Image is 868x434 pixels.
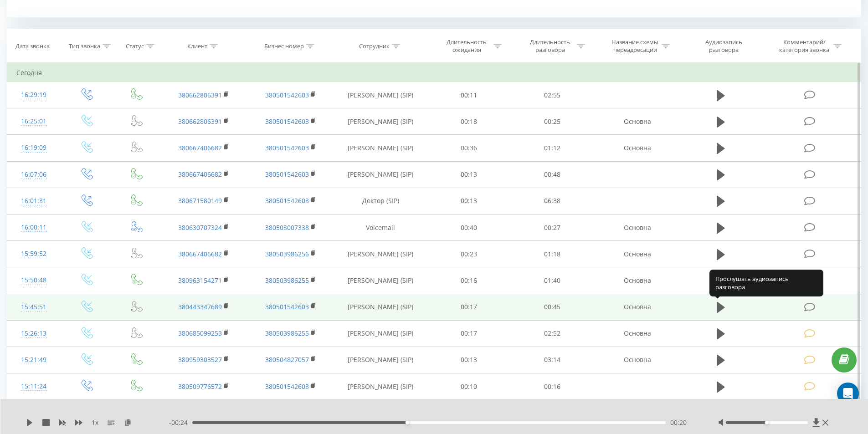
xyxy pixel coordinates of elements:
[594,214,680,241] td: Основна
[265,329,309,337] a: 380503986255
[16,112,51,130] div: 16:25:01
[7,64,861,82] td: Сегодня
[178,223,222,232] a: 380630707324
[594,294,680,320] td: Основна
[69,42,100,50] div: Тип звонка
[334,294,427,320] td: [PERSON_NAME] (SIP)
[169,418,192,427] span: - 00:24
[16,271,51,289] div: 15:50:48
[511,82,594,108] td: 02:55
[427,188,511,214] td: 00:13
[778,38,831,54] div: Комментарий/категория звонка
[178,382,222,391] a: 380509776572
[359,42,390,50] div: Сотрудник
[265,382,309,391] a: 380501542603
[178,276,222,285] a: 380963154271
[511,320,594,347] td: 02:52
[178,91,222,99] a: 380662806391
[511,214,594,241] td: 00:27
[16,351,51,369] div: 15:21:49
[16,86,51,104] div: 16:29:19
[178,170,222,179] a: 380667406682
[265,196,309,205] a: 380501542603
[16,298,51,316] div: 15:45:51
[334,188,427,214] td: Доктор (SIP)
[511,267,594,294] td: 01:40
[427,347,511,373] td: 00:13
[594,320,680,347] td: Основна
[427,161,511,188] td: 00:13
[594,108,680,135] td: Основна
[511,108,594,135] td: 00:25
[187,42,207,50] div: Клиент
[265,170,309,179] a: 380501542603
[178,143,222,152] a: 380667406682
[178,117,222,126] a: 380662806391
[334,108,427,135] td: [PERSON_NAME] (SIP)
[334,347,427,373] td: [PERSON_NAME] (SIP)
[16,139,51,157] div: 16:19:09
[427,108,511,135] td: 00:18
[334,161,427,188] td: [PERSON_NAME] (SIP)
[670,418,687,427] span: 00:20
[511,373,594,400] td: 00:16
[511,347,594,373] td: 03:14
[594,267,680,294] td: Основна
[265,276,309,285] a: 380503986255
[511,241,594,267] td: 01:18
[334,82,427,108] td: [PERSON_NAME] (SIP)
[594,241,680,267] td: Основна
[265,91,309,99] a: 380501542603
[427,267,511,294] td: 00:16
[265,250,309,258] a: 380503986256
[611,38,659,54] div: Название схемы переадресации
[511,294,594,320] td: 00:45
[178,329,222,337] a: 380685099253
[334,241,427,267] td: [PERSON_NAME] (SIP)
[442,38,491,54] div: Длительность ожидания
[709,270,823,296] div: Прослушать аудиозапись разговора
[594,347,680,373] td: Основна
[427,82,511,108] td: 00:11
[126,42,144,50] div: Статус
[265,355,309,364] a: 380504827057
[334,267,427,294] td: [PERSON_NAME] (SIP)
[16,325,51,342] div: 15:26:13
[265,223,309,232] a: 380503007338
[427,294,511,320] td: 00:17
[511,161,594,188] td: 00:48
[265,143,309,152] a: 380501542603
[16,245,51,263] div: 15:59:52
[526,38,575,54] div: Длительность разговора
[427,320,511,347] td: 00:17
[264,42,304,50] div: Бизнес номер
[334,135,427,161] td: [PERSON_NAME] (SIP)
[92,418,98,427] span: 1 x
[16,219,51,236] div: 16:00:11
[178,250,222,258] a: 380667406682
[178,302,222,311] a: 380443347689
[16,166,51,184] div: 16:07:06
[427,241,511,267] td: 00:23
[265,117,309,126] a: 380501542603
[427,214,511,241] td: 00:40
[427,135,511,161] td: 00:36
[694,38,753,54] div: Аудиозапись разговора
[16,378,51,395] div: 15:11:24
[334,373,427,400] td: [PERSON_NAME] (SIP)
[594,135,680,161] td: Основна
[427,373,511,400] td: 00:10
[837,383,859,404] div: Open Intercom Messenger
[511,135,594,161] td: 01:12
[334,320,427,347] td: [PERSON_NAME] (SIP)
[765,421,769,424] div: Accessibility label
[16,192,51,210] div: 16:01:31
[178,355,222,364] a: 380959303527
[406,421,409,424] div: Accessibility label
[511,188,594,214] td: 06:38
[15,42,50,50] div: Дата звонка
[265,302,309,311] a: 380501542603
[334,214,427,241] td: Voicemail
[178,196,222,205] a: 380671580149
